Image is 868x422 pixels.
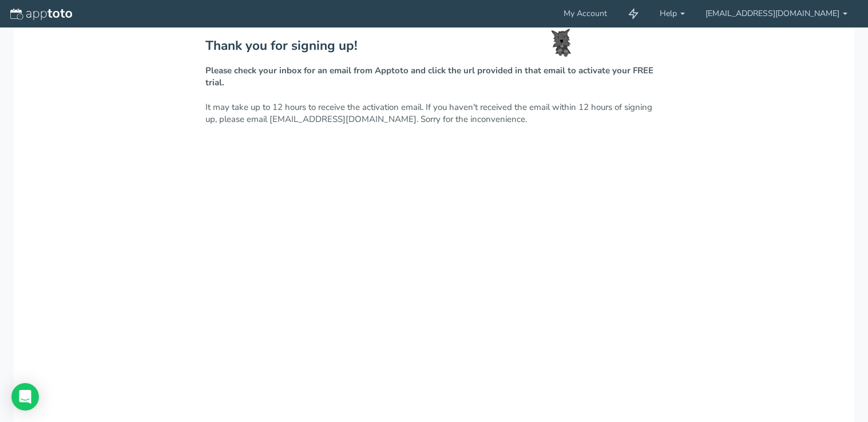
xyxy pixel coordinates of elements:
p: It may take up to 12 hours to receive the activation email. If you haven't received the email wit... [205,65,663,126]
h2: Thank you for signing up! [205,39,663,53]
div: Open Intercom Messenger [11,383,39,411]
strong: Please check your inbox for an email from Apptoto and click the url provided in that email to act... [205,65,653,88]
img: logo-apptoto--white.svg [10,9,72,20]
img: toto-small.png [551,29,572,57]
